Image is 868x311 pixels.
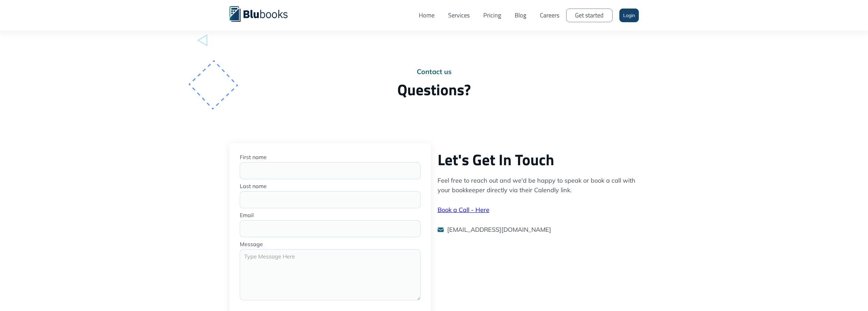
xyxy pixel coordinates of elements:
[619,9,639,22] a: Login
[230,80,639,99] h2: Questions?
[476,5,508,26] a: Pricing
[447,225,551,235] p: [EMAIL_ADDRESS][DOMAIN_NAME]
[230,68,639,75] div: Contact us
[438,206,489,214] a: Book a Call - Here
[438,150,639,169] h2: Let's Get In Touch
[240,154,421,160] label: First name
[438,176,639,195] p: Feel free to reach out and we'd be happy to speak or book a call with your bookkeeper directly vi...
[441,5,476,26] a: Services
[230,5,298,22] a: home
[240,212,421,218] label: Email
[566,9,613,22] a: Get started
[412,5,441,26] a: Home
[533,5,566,26] a: Careers
[240,183,421,189] label: Last name
[240,241,421,248] label: Message
[508,5,533,26] a: Blog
